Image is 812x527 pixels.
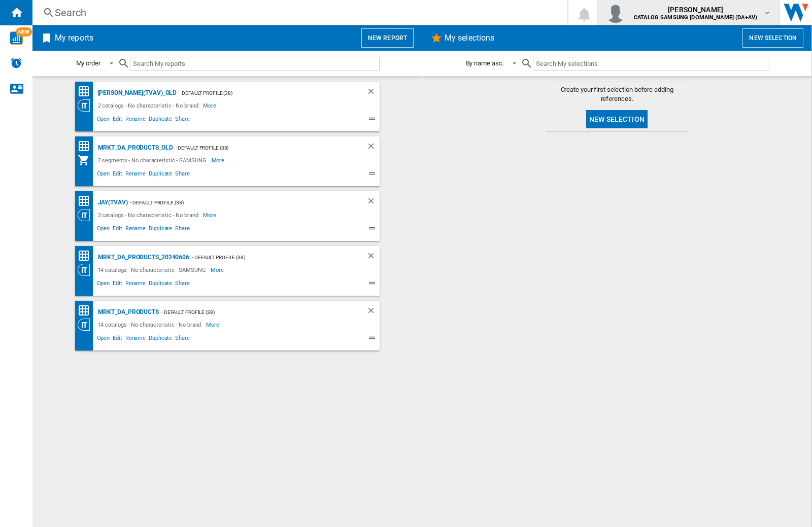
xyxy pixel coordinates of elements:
[211,264,225,276] span: More
[95,87,177,99] div: [PERSON_NAME](TVAV)_old
[634,5,757,15] span: [PERSON_NAME]
[742,28,803,48] button: New selection
[78,99,95,112] div: Category View
[111,224,124,236] span: Edit
[533,57,769,71] input: Search My selections
[605,3,626,23] img: profile.jpg
[111,169,124,181] span: Edit
[95,142,173,154] div: MRKT_DA_PRODUCTS_OLD
[95,99,204,112] div: 2 catalogs - No characteristic - No brand
[95,154,212,166] div: 2 segments - No characteristic - SAMSUNG
[366,251,380,264] div: Delete
[10,57,22,69] img: alerts-logo.svg
[111,278,124,291] span: Edit
[78,140,95,153] div: Price Matrix
[95,319,207,331] div: 14 catalogs - No characteristic - No brand
[78,250,95,262] div: Price Matrix
[16,27,32,37] span: NEW
[173,142,346,154] div: - Default profile (38)
[366,87,380,99] div: Delete
[95,114,112,126] span: Open
[366,196,380,209] div: Delete
[95,251,190,264] div: MRKT_DA_PRODUCTS_20240606
[128,196,346,209] div: - Default profile (38)
[95,169,112,181] span: Open
[366,142,380,154] div: Delete
[78,319,95,331] div: Category View
[177,87,346,99] div: - Default profile (38)
[174,333,191,345] span: Share
[78,304,95,317] div: Price Matrix
[203,209,218,221] span: More
[95,278,112,291] span: Open
[78,264,95,276] div: Category View
[95,333,112,345] span: Open
[147,224,174,236] span: Duplicate
[95,306,159,319] div: MRKT_DA_PRODUCTS
[95,224,112,236] span: Open
[174,169,191,181] span: Share
[78,195,95,207] div: Price Matrix
[203,99,218,112] span: More
[130,57,380,71] input: Search My reports
[159,306,346,319] div: - Default profile (38)
[147,114,174,126] span: Duplicate
[361,28,414,48] button: New report
[78,85,95,98] div: Price Matrix
[10,31,23,45] img: wise-card.svg
[174,114,191,126] span: Share
[206,319,221,331] span: More
[546,85,688,103] span: Create your first selection before adding references.
[78,209,95,221] div: Category View
[95,209,204,221] div: 2 catalogs - No characteristic - No brand
[174,224,191,236] span: Share
[111,333,124,345] span: Edit
[111,114,124,126] span: Edit
[95,196,128,209] div: JAY(TVAV)
[586,110,648,128] button: New selection
[55,6,541,20] div: Search
[124,278,147,291] span: Rename
[634,14,757,21] b: CATALOG SAMSUNG [DOMAIN_NAME] (DA+AV)
[124,169,147,181] span: Rename
[124,333,147,345] span: Rename
[76,59,100,67] div: My order
[124,224,147,236] span: Rename
[189,251,346,264] div: - Default profile (38)
[174,278,191,291] span: Share
[212,154,226,166] span: More
[466,59,504,67] div: By name asc.
[124,114,147,126] span: Rename
[443,28,496,48] h2: My selections
[147,278,174,291] span: Duplicate
[78,154,95,166] div: My Assortment
[147,169,174,181] span: Duplicate
[95,264,211,276] div: 14 catalogs - No characteristic - SAMSUNG
[366,306,380,319] div: Delete
[53,28,95,48] h2: My reports
[147,333,174,345] span: Duplicate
